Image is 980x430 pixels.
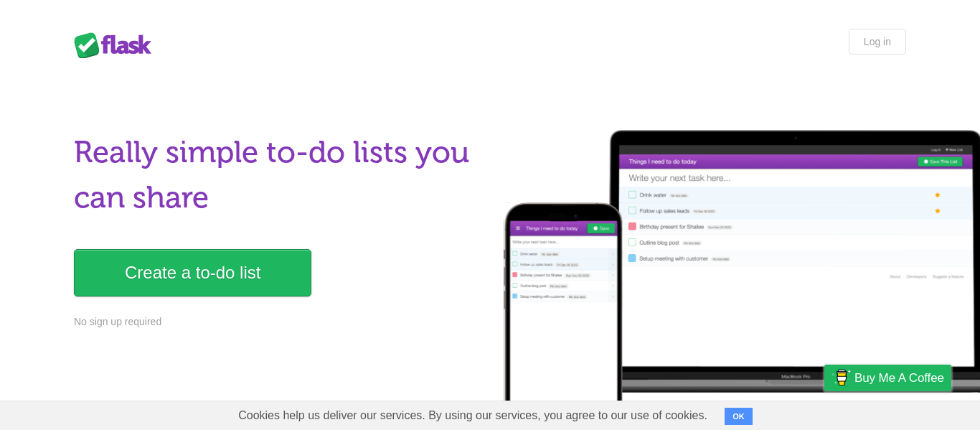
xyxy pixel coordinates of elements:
[74,130,481,220] h1: Really simple to-do lists you can share
[854,365,944,391] span: Buy me a coffee
[849,29,906,55] a: Log in
[74,249,311,296] a: Create a to-do list
[824,365,951,391] a: Buy me a coffee
[725,408,753,425] button: OK
[74,314,481,329] p: No sign up required
[224,401,722,430] span: Cookies help us deliver our services. By using our services, you agree to our use of cookies.
[74,32,160,58] div: Flask Lists
[831,365,851,390] img: Buy me a coffee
